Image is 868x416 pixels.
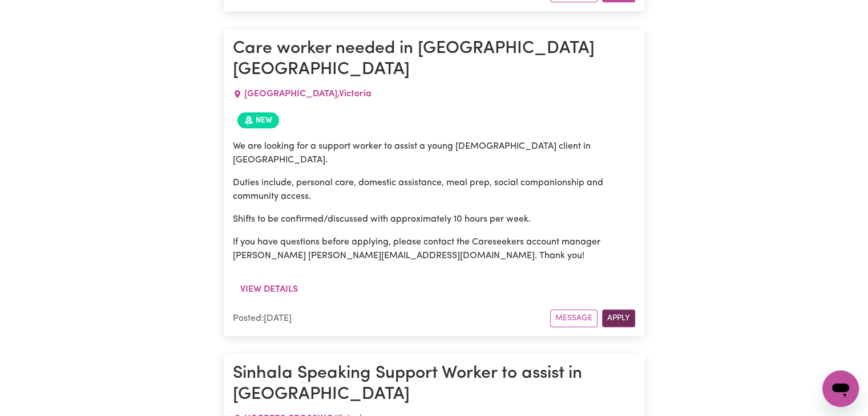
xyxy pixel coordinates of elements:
button: Apply for this job [602,309,635,327]
button: View details [233,279,305,300]
span: [GEOGRAPHIC_DATA] , Victoria [244,89,372,99]
p: We are looking for a support worker to assist a young [DEMOGRAPHIC_DATA] client in [GEOGRAPHIC_DA... [233,140,635,167]
div: Posted: [DATE] [233,312,550,325]
h1: Care worker needed in [GEOGRAPHIC_DATA] [GEOGRAPHIC_DATA] [233,39,635,80]
iframe: Button to launch messaging window [822,370,859,407]
p: Shifts to be confirmed/discussed with approximately 10 hours per week. [233,213,635,226]
p: Duties include, personal care, domestic assistance, meal prep, social companionship and community... [233,176,635,203]
h1: Sinhala Speaking Support Worker to assist in [GEOGRAPHIC_DATA] [233,364,635,405]
span: Job posted within the last 30 days [237,112,279,128]
p: If you have questions before applying, please contact the Careseekers account manager [PERSON_NAM... [233,235,635,263]
button: Message [550,309,597,327]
